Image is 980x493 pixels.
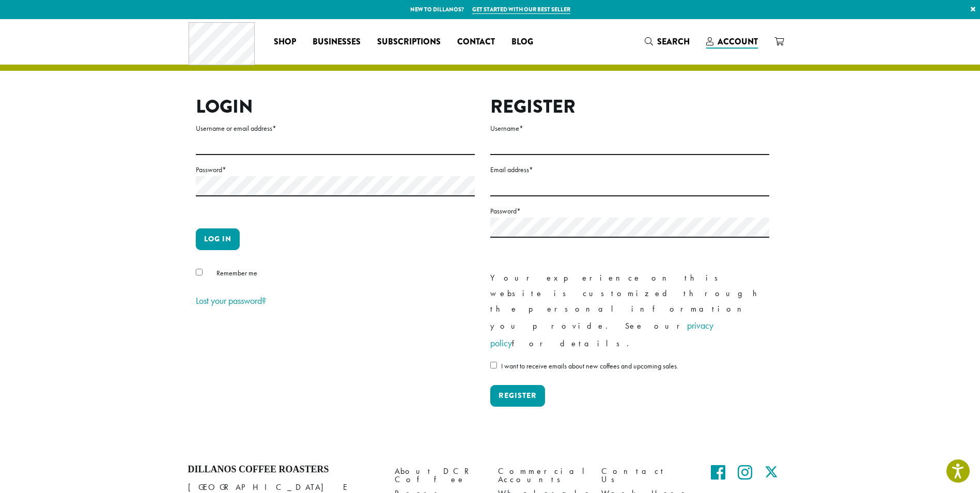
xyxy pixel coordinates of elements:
[490,385,545,407] button: Register
[490,205,769,218] label: Password
[718,36,758,48] span: Account
[395,464,483,486] a: About DCR Coffee
[266,34,304,50] a: Shop
[216,268,257,278] span: Remember me
[196,96,475,118] h2: Login
[274,36,296,49] span: Shop
[196,122,475,135] label: Username or email address
[196,228,240,250] button: Log in
[377,36,441,49] span: Subscriptions
[498,464,586,486] a: Commercial Accounts
[313,36,361,49] span: Businesses
[490,163,769,176] label: Email address
[490,319,713,349] a: privacy policy
[501,361,678,371] span: I want to receive emails about new coffees and upcoming sales.
[472,5,570,14] a: Get started with our best seller
[490,122,769,135] label: Username
[490,362,497,368] input: I want to receive emails about new coffees and upcoming sales.
[511,36,533,49] span: Blog
[457,36,495,49] span: Contact
[196,163,475,176] label: Password
[490,270,769,352] p: Your experience on this website is customized through the personal information you provide. See o...
[490,96,769,118] h2: Register
[657,36,690,48] span: Search
[196,295,266,306] a: Lost your password?
[636,33,698,50] a: Search
[601,464,689,486] a: Contact Us
[188,464,379,475] h4: Dillanos Coffee Roasters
